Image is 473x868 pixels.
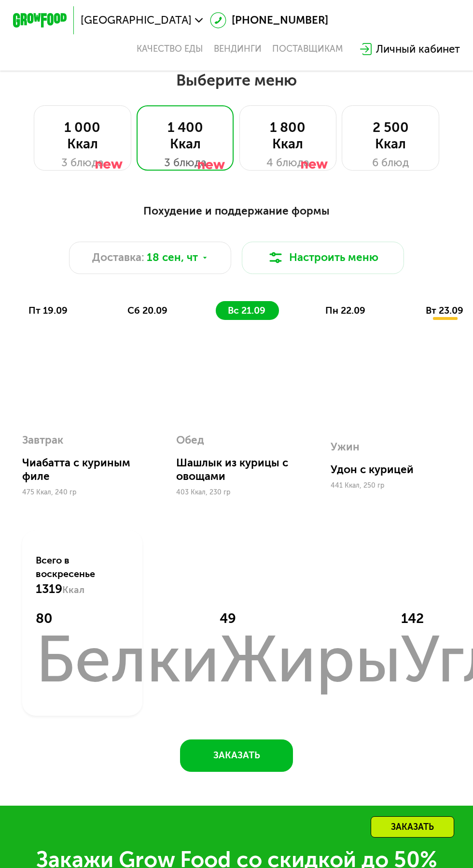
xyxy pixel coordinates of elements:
span: 18 сен, чт [147,249,198,266]
div: 3 блюда [150,155,220,171]
div: поставщикам [272,43,343,54]
div: 1 000 Ккал [48,119,117,152]
span: Ккал [62,618,84,629]
div: Белки [36,661,220,726]
span: сб 20.09 [127,305,167,316]
div: Личный кабинет [376,41,460,58]
a: [PHONE_NUMBER] [210,12,328,29]
div: 2 500 Ккал [356,119,425,152]
div: Заказать [371,816,454,838]
span: 1319 [36,615,62,630]
div: Удон с курицей [331,497,462,510]
div: Завтрак [22,464,63,485]
span: пт 19.09 [28,305,68,316]
a: Вендинги [214,43,262,54]
span: вт 23.09 [426,305,463,316]
div: 4 блюда [253,155,323,171]
div: Обед [176,464,204,485]
div: Всего в воскресенье [36,588,129,631]
div: 1 400 Ккал [150,119,220,152]
div: Похудение и поддержание формы [16,203,457,220]
div: 1 800 Ккал [253,119,323,152]
div: 6 блюд [356,155,425,171]
span: Доставка: [92,249,144,266]
span: пн 22.09 [325,305,365,316]
div: 441 Ккал, 250 гр [331,516,451,523]
a: Качество еды [137,43,203,54]
span: вс 21.09 [228,305,265,316]
div: Чиабатта с куриным филе [22,490,153,517]
div: 49 [220,645,401,661]
div: 403 Ккал, 230 гр [176,522,296,530]
span: [GEOGRAPHIC_DATA] [81,15,192,26]
button: Настроить меню [242,242,404,274]
div: 475 Ккал, 240 гр [22,522,142,530]
div: Жиры [220,661,401,726]
div: Шашлык из курицы с овощами [176,490,307,517]
h2: Выберите меню [43,71,430,90]
div: Ужин [331,471,360,492]
div: 3 блюда [48,155,117,171]
div: 80 [36,645,220,661]
button: Заказать [180,773,292,806]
